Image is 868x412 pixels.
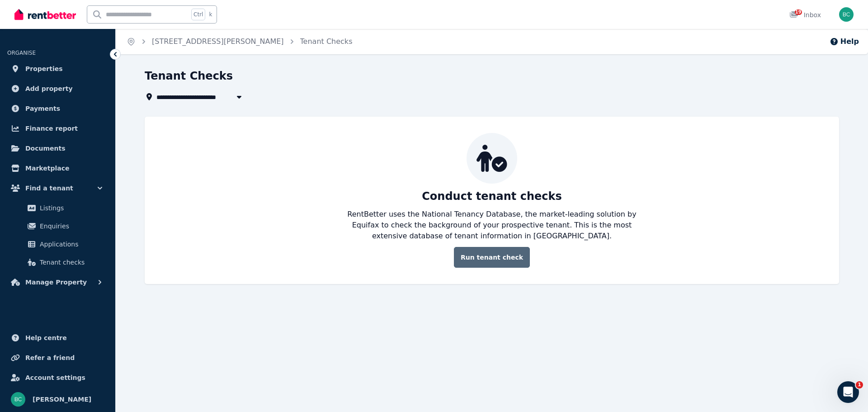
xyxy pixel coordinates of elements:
span: 1 [856,381,863,388]
p: RentBetter uses the National Tenancy Database, the market-leading solution by Equifax to check th... [340,209,644,242]
div: Inbox [789,10,821,19]
img: RentBetter [14,8,76,21]
span: Applications [40,239,101,250]
button: Find a tenant [7,179,108,197]
a: Add property [7,80,108,98]
span: 19 [795,9,802,15]
span: Enquiries [40,221,101,232]
span: Account settings [25,372,85,383]
span: Finance report [25,123,78,134]
nav: Breadcrumb [116,29,363,54]
button: Manage Property [7,273,108,291]
h1: Tenant Checks [145,69,233,83]
img: Brett Cumming [839,7,854,22]
a: Documents [7,139,108,157]
span: Manage Property [25,277,87,288]
span: Refer a friend [25,352,75,363]
a: Marketplace [7,159,108,177]
button: Help [830,36,859,47]
span: Documents [25,143,66,154]
span: Marketplace [25,163,69,174]
span: Payments [25,103,60,114]
a: Tenant checks [11,253,104,271]
a: Applications [11,235,104,253]
a: Listings [11,199,104,217]
iframe: Intercom live chat [837,381,859,403]
a: Account settings [7,369,108,387]
span: Tenant checks [40,257,101,268]
a: Tenant Checks [300,37,353,46]
a: [STREET_ADDRESS][PERSON_NAME] [152,37,284,46]
span: [PERSON_NAME] [33,394,91,405]
span: Listings [40,203,101,213]
a: Properties [7,60,108,78]
span: Ctrl [191,9,205,20]
span: Find a tenant [25,183,73,194]
img: Brett Cumming [11,392,25,407]
a: Help centre [7,329,108,347]
span: Add property [25,83,73,94]
span: Help centre [25,332,67,343]
a: Enquiries [11,217,104,235]
span: k [209,11,212,18]
span: ORGANISE [7,50,36,56]
a: Finance report [7,119,108,137]
a: Run tenant check [454,247,530,268]
span: Properties [25,63,63,74]
a: Refer a friend [7,349,108,367]
a: Payments [7,99,108,118]
p: Conduct tenant checks [422,189,562,204]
